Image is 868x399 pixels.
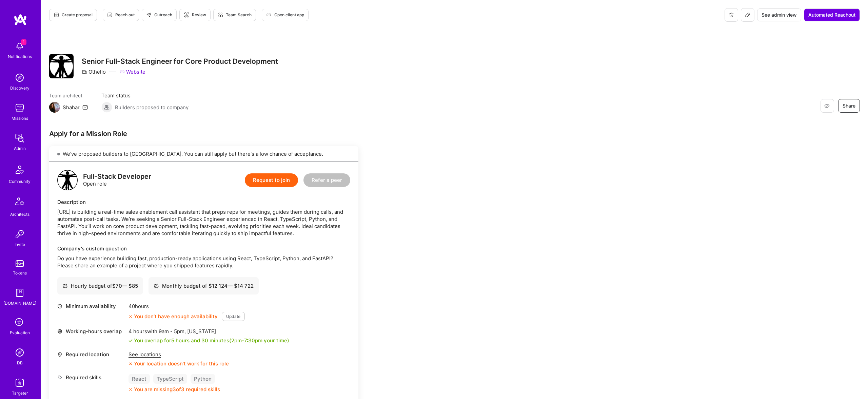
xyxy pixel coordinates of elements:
i: icon Tag [57,375,62,380]
i: icon World [57,329,62,334]
div: You overlap for 5 hours and 30 minutes ( your time) [134,337,289,344]
img: logo [57,170,78,190]
div: Your location doesn’t work for this role [129,360,229,367]
i: icon Check [129,339,133,343]
div: You are missing 3 of 3 required skills [134,386,220,393]
i: icon Proposal [54,12,59,18]
button: Update [222,312,245,321]
i: icon CloseOrange [129,362,133,366]
img: admin teamwork [13,131,26,145]
div: Architects [10,211,29,218]
a: Website [119,68,145,75]
i: icon SelectionTeam [13,316,26,329]
span: Reach out [107,12,135,18]
span: See admin view [762,12,797,18]
div: [URL] is building a real-time sales enablement call assistant that preps reps for meetings, guide... [57,208,350,237]
div: DB [17,359,23,366]
i: icon Mail [82,104,88,110]
span: Review [184,12,206,18]
img: discovery [13,71,26,84]
button: See admin view [757,8,801,21]
img: tokens [16,260,24,267]
i: icon Cash [62,283,67,288]
div: Required skills [57,374,125,381]
img: guide book [13,286,26,300]
button: Outreach [142,9,177,21]
img: Builders proposed to company [101,102,112,113]
div: Full-Stack Developer [83,173,151,180]
i: icon Clock [57,304,62,309]
button: Share [838,99,860,113]
img: Community [12,161,28,178]
button: Request to join [245,173,298,187]
img: Admin Search [13,346,26,359]
span: Open client app [266,12,304,18]
span: Builders proposed to company [115,104,189,111]
div: Missions [12,115,28,122]
div: Evaluation [10,329,30,336]
i: icon Cash [154,283,159,288]
div: Community [9,178,31,185]
button: Team Search [213,9,256,21]
div: Targeter [12,389,28,397]
div: Hourly budget of $ 70 — $ 85 [62,282,138,289]
h3: Senior Full-Stack Engineer for Core Product Development [82,57,278,65]
div: See locations [129,351,229,358]
img: logo [14,14,27,26]
div: 40 hours [129,303,245,310]
div: 4 hours with [US_STATE] [129,328,289,335]
img: Company Logo [49,54,74,78]
div: Working-hours overlap [57,328,125,335]
button: Refer a peer [303,173,350,187]
div: Minimum availability [57,303,125,310]
img: teamwork [13,101,26,115]
img: Architects [12,194,28,211]
img: bell [13,39,26,53]
button: Automated Reachout [804,8,860,21]
div: Python [191,374,215,384]
div: Description [57,198,350,206]
span: Team status [101,92,189,99]
div: Apply for a Mission Role [49,129,358,138]
div: Admin [14,145,26,152]
i: icon Location [57,352,62,357]
span: Automated Reachout [808,12,855,18]
div: React [129,374,150,384]
span: Outreach [146,12,172,18]
div: Tokens [13,269,27,277]
button: Open client app [262,9,309,21]
button: Create proposal [49,9,97,21]
i: icon CompanyGray [82,69,87,75]
div: Company’s custom question [57,245,350,252]
div: Monthly budget of $ 12 124 — $ 14 722 [154,282,254,289]
span: 1 [21,39,26,45]
div: We've proposed builders to [GEOGRAPHIC_DATA]. You can still apply but there's a low chance of acc... [49,146,358,162]
div: Discovery [10,84,29,92]
i: icon Targeter [184,12,189,18]
div: You don’t have enough availability [129,313,218,320]
div: Notifications [8,53,32,60]
i: icon EyeClosed [824,103,830,109]
div: Shahar [63,104,80,111]
span: Team Search [218,12,252,18]
button: Review [179,9,211,21]
span: 2pm - 7:30pm [231,337,262,344]
img: Team Architect [49,102,60,113]
div: Required location [57,351,125,358]
button: Reach out [103,9,139,21]
img: Skill Targeter [13,376,26,389]
div: [DOMAIN_NAME] [3,300,36,307]
div: Open role [83,173,151,187]
span: 9am - 5pm , [157,328,187,335]
i: icon CloseOrange [129,387,133,392]
div: Invite [15,241,25,248]
div: Othello [82,68,106,75]
span: Create proposal [54,12,93,18]
div: TypeScript [153,374,187,384]
p: Do you have experience building fast, production-ready applications using React, TypeScript, Pyth... [57,255,350,269]
span: Team architect [49,92,88,99]
i: icon CloseOrange [129,315,133,319]
span: Share [843,102,855,109]
img: Invite [13,227,26,241]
